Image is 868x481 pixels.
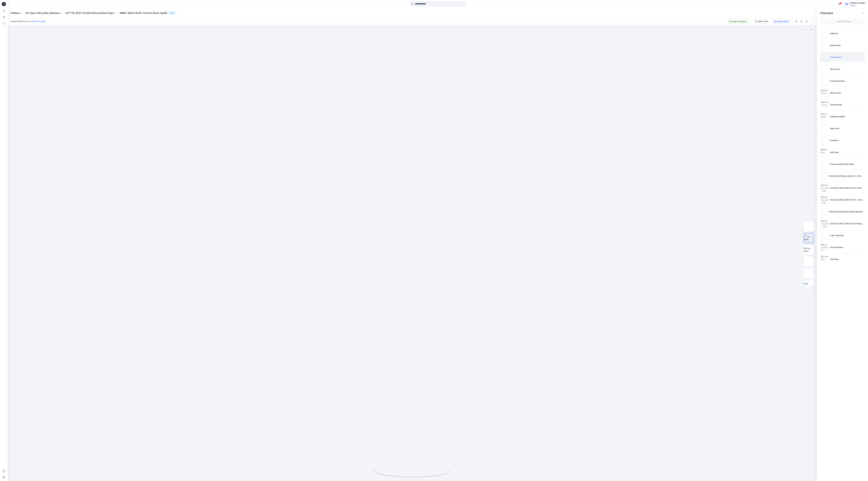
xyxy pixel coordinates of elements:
img: Chambray [821,255,829,263]
img: Dandelion [821,136,829,144]
p: Black Soot [830,127,839,130]
p: Peach Smoothie (Non Neon) [830,163,854,165]
p: Softsilver [830,32,838,35]
img: Fuchsia Blast [821,53,829,61]
p: Brilliant Red [830,44,841,47]
button: 62 [168,11,176,15]
img: Dark Chambray [821,243,829,251]
p: Milieu Green [830,91,841,94]
img: S226_D33_WN_Wavy Palms V1_ CW7_Pink Frost [821,172,828,180]
div: Walmart [850,5,865,7]
img: Brilliant Red [821,41,829,49]
p: [PERSON_NAME] [830,115,845,118]
p: Orange Smoothie [830,80,845,82]
span: Posted [DATE] 09:12 by [11,20,46,23]
p: S226_D33_WN_Solid Star Print_ Blue Peri_G2880K [830,187,864,189]
button: Details [800,19,804,24]
p: S226_D33_WN_Wavy Palms V1_ CW7_Pink Frost [829,175,864,177]
img: S225_D33_WN_Railroad Stripe_DenimBlue_G2288A [821,208,827,215]
p: 62 [171,12,173,14]
img: S226_D33_WN_Solid Star Print_ Calming Blue_G2880L [821,196,829,204]
img: Milieu Green [821,89,829,97]
div: [PERSON_NAME] [850,2,865,5]
h2: Colorways [820,11,833,15]
div: WMG-3876-2026_Rev1_Pull On Short_Opt1B_Full Colorway [758,20,770,23]
p: Spring Lilac [830,68,840,70]
img: Color Run 3/4 Ghost [804,222,814,230]
img: All colorways [804,282,814,288]
p: Chambray [830,258,839,260]
button: Fuchsia Blast [772,19,790,24]
p: S226_D33_WN_Solid Star Print_ Calming Blue_G2880L [830,198,864,201]
a: UP FYE 2027 S2 D33 Girls bottoms Epic [66,11,114,15]
p: Light Chambray [830,234,844,237]
img: S226_D33_WN_ Solid Star Discharge Print_ White_G2880M [821,220,829,227]
a: Folders [11,11,20,15]
p: Earthen Khaki [830,103,842,106]
img: Orange Smoothie [821,77,829,85]
p: Fuchsia Blast [830,56,842,59]
img: Spring Lilac [821,65,829,73]
img: Vivid White [821,113,829,120]
img: Front Ghost [804,247,814,252]
p: WMG-3876-2026- Pull On Short_Opt1B [120,11,167,15]
p: Dandelion [830,139,839,142]
img: Light Chambray [821,231,829,239]
img: S226_D33_WN_Solid Star Print_ Blue Peri_G2880K [821,184,829,192]
div: Fuchsia Blast [777,20,789,23]
p: Dark Chambray [830,246,843,249]
img: Softsilver [821,30,829,37]
p: Rally Blue [830,151,839,154]
span: 21 [839,2,842,4]
div: GM [844,2,849,6]
a: UP_Epic_D33_Girls_Bottoms [25,11,60,15]
p: S225_D33_WN_Railroad Stripe_DenimBlue_G2288A [829,210,864,213]
p: S226_D33_WN_ Solid Star Discharge Print_ White_G2880M [830,222,864,225]
a: [PERSON_NAME] [31,20,46,22]
img: Black Soot [821,125,829,132]
img: Peach Smoothie (Non Neon) [821,160,829,168]
img: Earthen Khaki [821,101,829,108]
img: Rally Blue [821,148,829,156]
img: Turn Table [804,235,814,241]
button: WMG-3876-2026_Rev1_Pull On Short_Opt1B_Full Colorway [753,19,771,24]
